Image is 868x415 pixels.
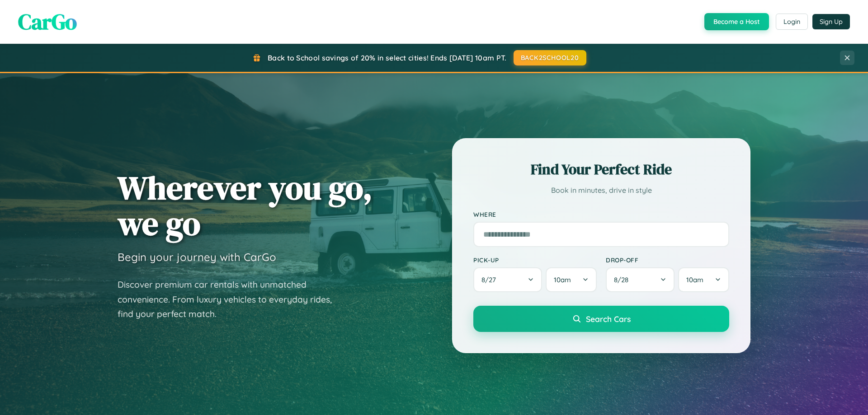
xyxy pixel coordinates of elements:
span: 8 / 27 [481,275,500,284]
button: BACK2SCHOOL20 [514,50,586,65]
button: Sign Up [812,14,850,29]
h3: Begin your journey with CarGo [118,250,276,264]
button: 8/27 [473,267,542,292]
button: Search Cars [473,306,729,332]
button: 10am [546,267,597,292]
span: 8 / 28 [614,275,633,284]
span: Back to School savings of 20% in select cities! Ends [DATE] 10am PT. [268,53,506,62]
h2: Find Your Perfect Ride [473,159,729,179]
label: Where [473,210,729,218]
span: 10am [554,275,571,284]
h1: Wherever you go, we go [118,170,373,241]
button: 10am [678,267,729,292]
p: Discover premium car rentals with unmatched convenience. From luxury vehicles to everyday rides, ... [118,277,344,322]
label: Pick-up [473,256,597,264]
span: CarGo [18,7,77,37]
span: Search Cars [586,314,631,324]
button: 8/28 [606,267,675,292]
button: Become a Host [704,13,769,30]
p: Book in minutes, drive in style [473,184,729,197]
label: Drop-off [606,256,729,264]
span: 10am [686,275,703,284]
button: Login [776,14,808,30]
